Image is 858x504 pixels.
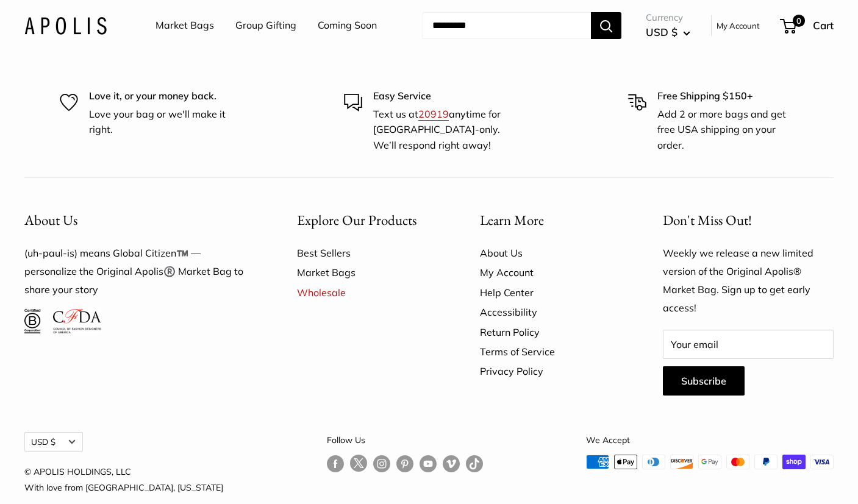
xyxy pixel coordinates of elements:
a: Follow us on Instagram [373,455,390,472]
p: Free Shipping $150+ [657,88,798,104]
p: Text us at anytime for [GEOGRAPHIC_DATA]-only. We’ll respond right away! [373,107,514,154]
a: Group Gifting [235,16,296,35]
button: Explore Our Products [297,208,437,232]
a: About Us [480,243,620,263]
p: Love it, or your money back. [89,88,230,104]
a: My Account [717,18,760,33]
a: Follow us on Vimeo [443,455,460,472]
p: Easy Service [373,88,514,104]
p: © APOLIS HOLDINGS, LLC With love from [GEOGRAPHIC_DATA], [US_STATE] [24,464,223,495]
span: Explore Our Products [297,211,416,229]
button: Learn More [480,208,620,232]
button: USD $ [24,432,83,452]
a: Terms of Service [480,342,620,361]
span: Currency [646,9,690,26]
span: 0 [793,15,805,27]
a: Return Policy [480,322,620,342]
a: Market Bags [156,16,214,35]
p: Love your bag or we'll make it right. [89,107,230,138]
a: 0 Cart [781,16,834,35]
p: Don't Miss Out! [663,208,834,232]
img: Apolis [24,16,107,34]
a: Follow us on YouTube [420,455,437,472]
a: Market Bags [297,263,437,282]
button: Search [591,12,621,39]
p: We Accept [586,432,834,448]
a: Follow us on Twitter [350,455,367,477]
a: Best Sellers [297,243,437,263]
p: Add 2 or more bags and get free USA shipping on your order. [657,107,798,154]
span: About Us [24,211,77,229]
a: 20919 [418,108,449,120]
button: USD $ [646,23,690,42]
button: Subscribe [663,366,745,396]
p: Follow Us [327,432,483,448]
span: USD $ [646,26,677,38]
a: Privacy Policy [480,361,620,381]
a: Follow us on Facebook [327,455,344,472]
p: (uh-paul-is) means Global Citizen™️ — personalize the Original Apolis®️ Market Bag to share your ... [24,244,254,299]
span: Learn More [480,211,544,229]
a: Coming Soon [318,16,377,35]
a: My Account [480,263,620,282]
img: Certified B Corporation [24,309,41,333]
input: Search... [423,12,591,39]
img: Council of Fashion Designers of America Member [53,309,101,333]
button: About Us [24,208,254,232]
a: Accessibility [480,302,620,322]
a: Follow us on Tumblr [466,455,483,472]
p: Weekly we release a new limited version of the Original Apolis® Market Bag. Sign up to get early ... [663,244,834,318]
a: Help Center [480,283,620,302]
a: Follow us on Pinterest [396,455,413,472]
a: Wholesale [297,283,437,302]
span: Cart [813,19,834,32]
